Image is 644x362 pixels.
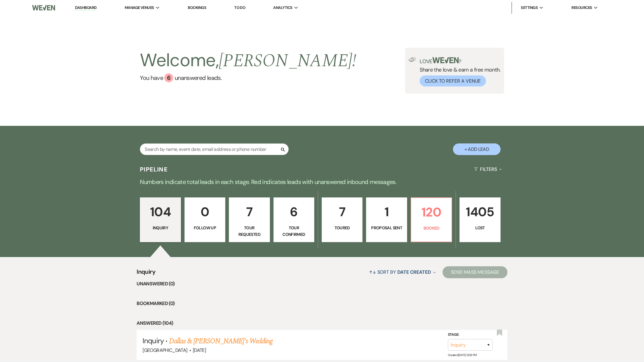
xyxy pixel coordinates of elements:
button: Click to Refer a Venue [420,75,486,86]
span: [DATE] [193,347,206,353]
img: Weven Logo [32,1,55,14]
p: 6 [277,202,310,222]
a: Bookings [188,5,206,10]
p: Proposal Sent [370,225,403,231]
p: 1405 [463,202,496,222]
span: Inquiry [143,336,163,345]
a: 1Proposal Sent [366,197,407,242]
span: [GEOGRAPHIC_DATA] [143,347,187,353]
li: Answered (104) [137,319,507,327]
p: Follow Up [188,225,221,231]
a: You have 6 unanswered leads. [140,73,356,82]
button: Sort By Date Created [367,264,438,280]
span: Resources [571,5,592,11]
p: Tour Confirmed [277,225,310,238]
p: 104 [144,202,177,222]
span: Inquiry [137,267,155,280]
a: 7Tour Requested [229,197,270,242]
p: Booked [415,225,448,231]
a: 104Inquiry [140,197,181,242]
span: Analytics [273,5,292,11]
p: Lost [463,225,496,231]
a: 120Booked [411,197,452,242]
p: Numbers indicate total leads in each stage. Red indicates leads with unanswered inbound messages. [108,177,536,187]
h2: Welcome, [140,48,356,73]
img: loud-speaker-illustration.svg [409,57,416,62]
a: 1405Lost [459,197,500,242]
span: Settings [521,5,538,11]
div: Share the love & earn a free month. [416,57,501,86]
p: 7 [233,202,266,222]
button: Filters [472,161,504,177]
h3: Pipeline [140,165,168,174]
p: Inquiry [144,225,177,231]
p: Love ? [420,57,501,64]
p: 120 [415,202,448,222]
input: Search by name, event date, email address or phone number [140,143,289,155]
a: 6Tour Confirmed [273,197,314,242]
span: ↑↓ [369,269,376,275]
p: Tour Requested [233,225,266,238]
a: 0Follow Up [185,197,225,242]
div: 6 [164,73,173,82]
li: Bookmarked (0) [137,300,507,307]
span: Manage Venues [125,5,154,11]
p: 1 [370,202,403,222]
button: + Add Lead [453,143,501,155]
a: Dallas & [PERSON_NAME]'s Wedding [169,336,273,346]
span: Date Created [397,269,431,275]
p: 0 [188,202,221,222]
a: To Do [234,5,245,10]
a: 7Toured [322,197,362,242]
button: Send Mass Message [443,266,507,278]
li: Unanswered (0) [137,280,507,288]
p: Toured [326,225,359,231]
label: Stage: [448,332,493,338]
span: Created: [DATE] 9:56 PM [448,353,477,357]
span: [PERSON_NAME] ! [219,47,356,75]
img: weven-logo-green.svg [432,57,459,63]
a: Dashboard [75,5,96,11]
p: 7 [326,202,359,222]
